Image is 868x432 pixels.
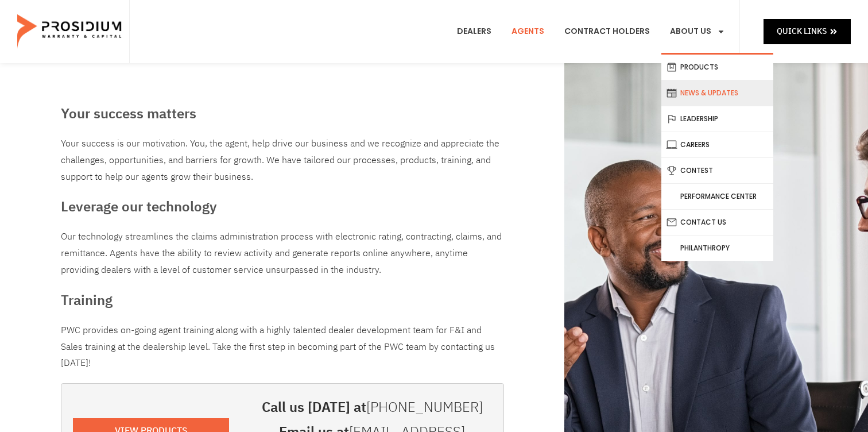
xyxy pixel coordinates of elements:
span: Quick Links [777,24,827,38]
h3: Call us [DATE] at [252,395,492,420]
a: Contract Holders [556,10,658,53]
a: Agents [503,10,553,53]
a: Dealers [448,10,500,53]
ul: About Us [661,53,773,261]
div: Your success is our motivation. You, the agent, help drive our business and we recognize and appr... [61,136,504,185]
a: Quick Links [764,19,851,44]
a: Philanthropy [661,236,773,261]
a: Contact Us [661,210,773,235]
div: PWC provides on-going agent training along with a highly talented dealer development team for F&I... [61,322,504,372]
a: News & Updates [661,80,773,106]
a: Leadership [661,106,773,132]
a: About Us [661,10,734,53]
h3: Your success matters [61,103,504,124]
a: Products [661,55,773,80]
a: Contest [661,158,773,183]
a: Careers [661,132,773,157]
h3: Training [61,290,504,311]
nav: Menu [448,10,734,53]
h3: Leverage our technology [61,196,504,217]
div: Our technology streamlines the claims administration process with electronic rating, contracting,... [61,229,504,278]
a: [PHONE_NUMBER] [366,397,483,418]
a: Performance Center [661,184,773,209]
